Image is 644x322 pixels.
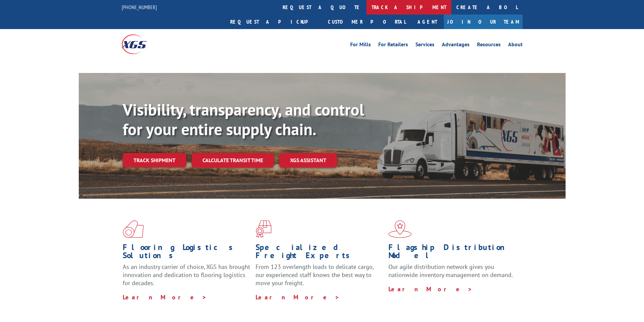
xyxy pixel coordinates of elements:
a: For Retailers [378,42,408,49]
a: Resources [477,42,501,49]
a: Customer Portal [323,15,411,29]
a: About [508,42,523,49]
a: Learn More > [388,285,473,293]
a: For Mills [350,42,371,49]
img: xgs-icon-total-supply-chain-intelligence-red [123,220,144,238]
h1: Flooring Logistics Solutions [123,243,251,263]
a: Agent [411,15,444,29]
a: Request a pickup [225,15,323,29]
a: Track shipment [123,153,186,167]
a: Advantages [442,42,470,49]
h1: Flagship Distribution Model [388,243,516,263]
a: XGS ASSISTANT [279,153,337,168]
a: Calculate transit time [192,153,274,168]
h1: Specialized Freight Experts [256,243,383,263]
a: Learn More > [256,293,340,301]
img: xgs-icon-focused-on-flooring-red [256,220,271,238]
a: Services [415,42,434,49]
span: As an industry carrier of choice, XGS has brought innovation and dedication to flooring logistics... [123,263,250,287]
b: Visibility, transparency, and control for your entire supply chain. [123,99,364,140]
a: Learn More > [123,293,207,301]
span: Our agile distribution network gives you nationwide inventory management on demand. [388,263,513,279]
a: [PHONE_NUMBER] [122,4,157,10]
p: From 123 overlength loads to delicate cargo, our experienced staff knows the best way to move you... [256,263,383,293]
img: xgs-icon-flagship-distribution-model-red [388,220,412,238]
a: Join Our Team [444,15,523,29]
